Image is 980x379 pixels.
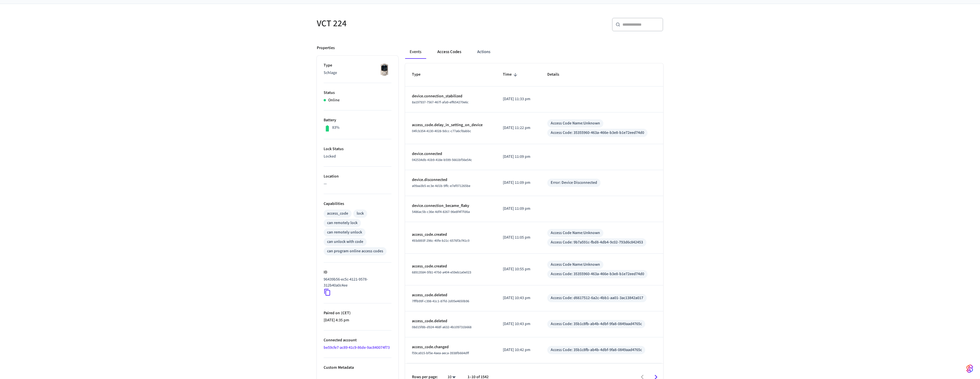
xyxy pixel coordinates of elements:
span: 04fcb354-4130-4028-9dcc-c77a6cf8abbc [412,129,471,134]
span: Details [547,70,567,79]
p: Properties [317,45,335,51]
div: Access Code: 35355960-463a-466e-b3e8-b1e72eed74d0 [551,130,644,136]
p: access_code.deleted [412,292,489,298]
span: 493d893f-296c-40fe-b21c-6576f3cf41c0 [412,238,469,243]
span: Time [503,70,519,79]
p: access_code.changed [412,344,489,350]
div: Access Code: 9b7a591c-fbd8-4db4-9c02-793d6c842453 [551,239,643,245]
p: [DATE] 10:55 pm [503,266,534,272]
span: 5486ac5b-c36e-4df4-8267-96e8f4f7fd6a [412,209,470,214]
p: Schlage [324,70,391,76]
p: [DATE] 11:22 pm [503,125,534,131]
h5: VCT 224 [317,18,487,29]
div: ant example [405,45,663,59]
p: access_code.delay_in_setting_on_device [412,122,489,128]
button: Events [405,45,426,59]
p: [DATE] 11:05 pm [503,235,534,241]
span: ( CET ) [340,310,351,316]
p: [DATE] 11:09 pm [503,154,534,160]
div: Access Code Name: Unknown [551,120,600,126]
div: Error: Device Disconnected [551,180,597,186]
button: Actions [473,45,495,59]
p: Custom Metadata [324,365,391,371]
div: access_code [327,211,348,217]
img: Schlage Sense Smart Deadbolt with Camelot Trim, Front [377,63,391,77]
div: can unlock with code [327,239,363,245]
div: Access Code: 35b1c8fb-ab4b-4dbf-9fa8-0849aad4765c [551,347,642,353]
p: [DATE] 10:43 pm [503,295,534,301]
p: [DATE] 10:42 pm [503,347,534,353]
span: 7fffb99f-c398-41c1-87fd-2d05e4650b96 [412,299,469,304]
p: [DATE] 10:43 pm [503,321,534,327]
p: Lock Status [324,146,391,152]
p: Type [324,63,391,68]
span: 68913584-5f81-470d-a404-e59eb1a0e023 [412,270,471,275]
p: Battery [324,117,391,123]
div: can remotely lock [327,220,358,226]
div: Access Code: 35355960-463a-466e-b3e8-b1e72eed74d0 [551,271,644,277]
img: SeamLogoGradient.69752ec5.svg [966,364,973,373]
p: [DATE] 4:35 pm [324,317,391,323]
table: sticky table [405,63,663,363]
p: access_code.created [412,232,489,238]
p: 96439b56-ec5c-4121-9578-312b40a0c4ee [324,277,389,289]
div: Access Code Name: Unknown [551,230,600,236]
span: Type [412,70,428,79]
p: Status [324,90,391,96]
p: device.connection_became_flaky [412,203,489,209]
p: ID [324,269,391,275]
a: be59cfe7-ac89-41c9-86de-9ac840074f73 [324,345,390,350]
div: Access Code: 35b1c8fb-ab4b-4dbf-9fa8-0849aad4765c [551,321,642,327]
p: 83% [332,125,340,131]
button: Access Codes [433,45,466,59]
div: Access Code Name: Unknown [551,262,600,268]
p: Connected account [324,337,391,343]
p: access_code.created [412,263,489,269]
span: 042534db-41b9-418e-b599-5661bf56e54c [412,158,472,162]
p: [DATE] 11:33 pm [503,96,534,102]
p: Locked [324,154,391,160]
div: can remotely unlock [327,229,362,235]
span: a09aa3b5-ec3e-4d1b-9ffc-e7ef071265be [412,184,470,188]
span: f59ca915-bf5e-4aea-aeca-3938fb664dff [412,351,469,356]
p: Online [328,97,340,103]
div: lock [357,211,364,217]
p: Location [324,174,391,180]
p: device.connected [412,151,489,157]
div: can program online access codes [327,248,383,254]
p: Paired on [324,310,391,316]
span: 8a197937-7567-467f-afa9-eff654270e6c [412,100,469,105]
p: — [324,181,391,187]
p: [DATE] 11:09 pm [503,180,534,186]
p: device.disconnected [412,177,489,183]
p: [DATE] 11:09 pm [503,206,534,212]
span: 08d15f8b-d924-468f-a632-4b109731b668 [412,325,471,330]
p: access_code.deleted [412,318,489,324]
p: Capabilities [324,201,391,207]
div: Access Code: d6617512-6a2c-4bb1-aa01-3ac13842a017 [551,295,643,301]
p: device.connection_stabilized [412,93,489,99]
